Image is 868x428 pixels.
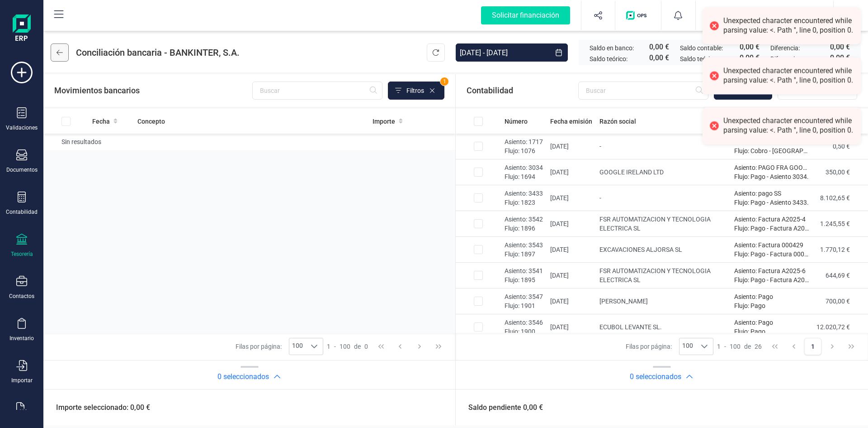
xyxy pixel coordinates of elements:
[813,159,868,185] td: 350,00 €
[710,5,730,25] img: SI
[547,263,596,289] td: [DATE]
[843,338,860,355] button: Last Page
[707,1,822,30] button: SISISTEMATIZACION ARQUITECTONICA EN REFORMAS SL[PERSON_NAME] [PERSON_NAME]
[505,318,543,327] p: Asiento: 3546
[621,1,656,30] button: Logo de OPS
[649,53,669,63] span: 0,00 €
[740,53,759,63] span: 0,00 €
[734,266,809,275] p: Asiento: Factura A2025-6
[770,43,800,53] span: Diferencia:
[236,338,323,355] div: Filas por página:
[813,134,868,159] td: 0,50 €
[505,189,543,198] p: Asiento: 3433
[680,43,723,53] span: Saldo contable:
[547,237,596,263] td: [DATE]
[474,322,483,332] div: Row Selected f8d47139-888c-4a71-b227-5561dc161d7c
[547,211,596,237] td: [DATE]
[54,84,140,97] span: Movimientos bancarios
[578,82,708,100] input: Buscar
[723,66,854,85] div: Unexpected character encountered while parsing value: <. Path '', line 0, position 0.
[474,142,483,151] div: Row Selected d2c33f2e-b2dc-4e6d-9551-2023e37b6ed8
[596,134,731,159] td: -
[596,263,731,289] td: FSR AUTOMATIZACION Y TECNOLOGIA ELECTRICA SL
[340,342,350,351] span: 100
[596,237,731,263] td: EXCAVACIONES ALJORSA SL
[9,293,34,300] div: Contactos
[11,250,33,258] div: Tesorería
[649,42,669,53] span: 0,00 €
[505,172,543,181] p: Flujo: 1694
[734,198,809,207] p: Flujo: Pago - Asiento 3433.
[813,314,868,340] td: 12.020,72 €
[6,124,38,131] div: Validaciones
[411,338,428,355] button: Next Page
[505,327,543,336] p: Flujo: 1900
[723,16,854,35] div: Unexpected character encountered while parsing value: <. Path '', line 0, position 0.
[734,327,809,336] p: Flujo: Pago
[9,335,34,342] div: Inventario
[717,342,762,351] div: -
[474,245,483,254] div: Row Selected f603f5c6-d8ae-46e5-925c-b2c01e6b08a8
[744,342,751,351] span: de
[505,224,543,233] p: Flujo: 1896
[43,134,455,150] td: Sin resultados
[626,11,650,20] img: Logo de OPS
[596,314,731,340] td: ECUBOL LEVANTE SL.
[474,117,483,126] div: All items unselected
[252,82,382,100] input: Buscar
[813,289,868,314] td: 700,00 €
[734,215,809,224] p: Asiento: Factura A2025-4
[717,342,721,351] span: 1
[830,53,850,63] span: 0,00 €
[813,185,868,211] td: 8.102,65 €
[467,84,513,97] span: Contabilidad
[813,263,868,289] td: 644,69 €
[92,117,110,126] span: Fecha
[137,117,165,126] span: Concepto
[785,338,802,355] button: Previous Page
[734,250,809,259] p: Flujo: Pago - Factura 000429.
[505,275,543,284] p: Flujo: 1895
[596,159,731,185] td: GOOGLE IRELAND LTD
[440,77,448,86] span: 1
[474,297,483,306] div: Row Selected d1d74320-515f-45b2-8bae-00c51e7bc246
[734,163,809,172] p: Asiento: PAGO FRA GOOGLE
[217,371,269,382] h2: 0 seleccionados
[547,289,596,314] td: [DATE]
[505,240,543,250] p: Asiento: 3543
[734,301,809,310] p: Flujo: Pago
[813,237,868,263] td: 1.770,12 €
[550,117,592,126] span: Fecha emisión
[430,338,447,355] button: Last Page
[6,208,38,216] div: Contabilidad
[547,185,596,211] td: [DATE]
[327,342,330,351] span: 1
[505,292,543,301] p: Asiento: 3547
[734,146,809,155] p: Flujo: Cobro - [GEOGRAPHIC_DATA] 1717.
[505,137,543,146] p: Asiento: 1717
[596,185,731,211] td: -
[470,1,581,30] button: Solicitar financiación
[481,6,570,24] div: Solicitar financiación
[734,292,809,301] p: Asiento: Pago
[547,159,596,185] td: [DATE]
[505,117,528,126] span: Número
[734,275,809,284] p: Flujo: Pago - Factura A2025-6.
[505,198,543,207] p: Flujo: 1823
[505,215,543,224] p: Asiento: 3542
[373,117,395,126] span: Importe
[505,266,543,275] p: Asiento: 3541
[734,172,809,181] p: Flujo: Pago - Asiento 3034.
[590,54,627,63] span: Saldo teórico:
[373,338,390,355] button: First Page
[474,193,483,202] div: Row Selected 36b1750a-c33b-4714-a5e5-a3ca93aa218a
[734,224,809,233] p: Flujo: Pago - Factura A2025-4.
[550,43,568,62] button: Choose Date
[596,211,731,237] td: FSR AUTOMATIZACION Y TECNOLOGIA ELECTRICA SL
[723,116,854,135] div: Unexpected character encountered while parsing value: <. Path '', line 0, position 0.
[474,271,483,280] div: Row Selected 128279af-11b7-4706-b1e4-50466bc9f753
[327,342,368,351] div: -
[547,134,596,159] td: [DATE]
[458,402,543,413] span: Saldo pendiente 0,00 €
[76,46,240,59] span: Conciliación bancaria - BANKINTER, S.A.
